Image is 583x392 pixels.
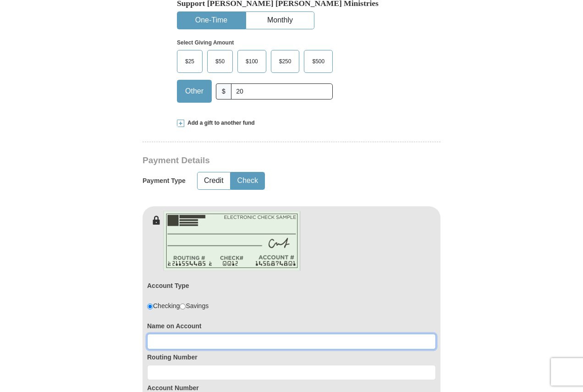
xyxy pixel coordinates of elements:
button: One-Time [177,12,245,29]
h5: Payment Type [143,177,186,185]
img: check-en.png [163,211,301,271]
span: Add a gift to another fund [184,119,255,127]
span: Other [181,84,208,98]
button: Monthly [246,12,314,29]
span: $25 [181,55,199,68]
span: $50 [211,55,229,68]
button: Credit [198,172,230,189]
h3: Payment Details [143,155,376,166]
input: Other Amount [231,83,333,99]
button: Check [231,172,264,189]
strong: Select Giving Amount [177,39,234,46]
span: $500 [308,55,329,68]
label: Account Type [147,281,189,290]
span: $ [216,83,231,99]
label: Routing Number [147,353,436,362]
span: $250 [275,55,296,68]
span: $100 [241,55,263,68]
div: Checking Savings [147,301,209,310]
label: Name on Account [147,321,436,331]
